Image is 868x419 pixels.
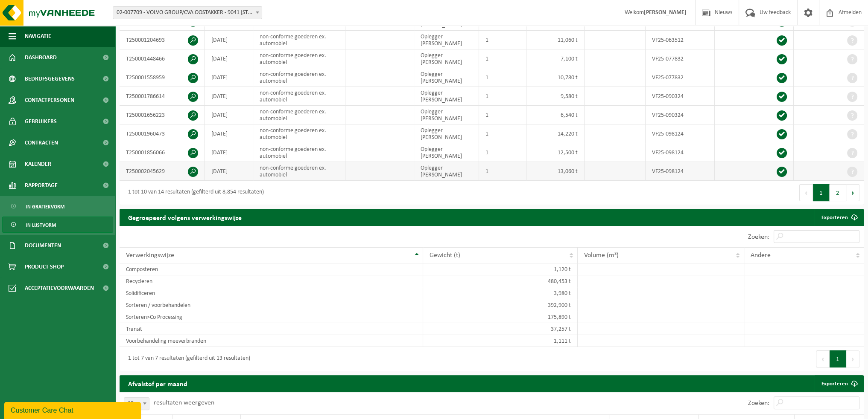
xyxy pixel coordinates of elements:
label: resultaten weergeven [154,399,214,406]
td: 11,060 t [526,31,585,49]
td: Oplegger [PERSON_NAME] [414,162,479,181]
td: 12,500 t [526,143,585,162]
td: 37,257 t [423,323,578,335]
span: Documenten [25,235,61,256]
td: [DATE] [205,162,253,181]
label: Zoeken: [748,400,769,407]
strong: [PERSON_NAME] [644,9,687,16]
td: non-conforme goederen ex. automobiel [253,31,345,49]
td: T250001448466 [120,49,205,68]
button: Previous [816,350,830,367]
span: Dashboard [25,47,57,68]
span: Product Shop [25,256,64,277]
td: Voorbehandeling meeverbranden [120,335,423,347]
td: Solidificeren [120,287,423,299]
a: In lijstvorm [2,217,113,233]
td: 175,890 t [423,311,578,323]
span: In lijstvorm [26,217,56,233]
td: T250001558959 [120,68,205,87]
td: T250001204693 [120,31,205,49]
td: 1,111 t [423,335,578,347]
button: Previous [799,184,813,201]
td: Oplegger [PERSON_NAME] [414,106,479,124]
td: 1 [479,143,527,162]
td: [DATE] [205,31,253,49]
td: 1 [479,31,527,49]
td: [DATE] [205,106,253,124]
td: VF25-098124 [646,162,715,181]
td: VF25-077832 [646,68,715,87]
td: 1 [479,87,527,106]
td: VF25-098124 [646,124,715,143]
span: Acceptatievoorwaarden [25,277,94,299]
td: 10,780 t [526,68,585,87]
td: non-conforme goederen ex. automobiel [253,49,345,68]
span: Contactpersonen [25,90,74,111]
td: Transit [120,323,423,335]
td: 392,900 t [423,299,578,311]
span: 02-007709 - VOLVO GROUP/CVA OOSTAKKER - 9041 OOSTAKKER, SMALLEHEERWEG 31 [113,7,262,19]
span: 10 [124,398,149,410]
td: non-conforme goederen ex. automobiel [253,106,345,124]
td: Sorteren / voorbehandelen [120,299,423,311]
td: 1 [479,68,527,87]
td: Oplegger [PERSON_NAME] [414,68,479,87]
label: Zoeken: [748,234,769,240]
td: non-conforme goederen ex. automobiel [253,68,345,87]
span: Contracten [25,132,58,153]
td: 6,540 t [526,106,585,124]
span: Gewicht (t) [430,252,460,259]
span: 10 [124,397,149,410]
span: Verwerkingswijze [126,252,174,259]
span: Volume (m³) [584,252,619,259]
h2: Gegroepeerd volgens verwerkingswijze [120,209,250,225]
td: Composteren [120,263,423,275]
span: Navigatie [25,26,51,47]
td: Oplegger [PERSON_NAME] [414,49,479,68]
td: VF25-090324 [646,87,715,106]
td: Oplegger [PERSON_NAME] [414,87,479,106]
td: VF25-098124 [646,143,715,162]
span: Andere [751,252,771,259]
td: Oplegger [PERSON_NAME] [414,143,479,162]
td: 1 [479,162,527,181]
td: T250001856066 [120,143,205,162]
td: VF25-077832 [646,49,715,68]
span: 02-007709 - VOLVO GROUP/CVA OOSTAKKER - 9041 OOSTAKKER, SMALLEHEERWEG 31 [113,6,262,19]
span: Rapportage [25,175,58,196]
td: VF25-090324 [646,106,715,124]
span: In grafiekvorm [26,199,64,215]
button: 1 [830,350,846,367]
button: 2 [830,184,846,201]
td: [DATE] [205,49,253,68]
td: 1 [479,124,527,143]
div: 1 tot 10 van 14 resultaten (gefilterd uit 8,854 resultaten) [124,185,264,200]
td: 7,100 t [526,49,585,68]
td: non-conforme goederen ex. automobiel [253,162,345,181]
td: [DATE] [205,143,253,162]
td: VF25-063512 [646,31,715,49]
a: Exporteren [815,375,863,392]
td: non-conforme goederen ex. automobiel [253,124,345,143]
td: 9,580 t [526,87,585,106]
td: Oplegger [PERSON_NAME] [414,31,479,49]
td: 480,453 t [423,275,578,287]
td: T250002045629 [120,162,205,181]
td: T250001656223 [120,106,205,124]
td: 1 [479,49,527,68]
a: In grafiekvorm [2,198,113,214]
span: Bedrijfsgegevens [25,68,75,90]
td: non-conforme goederen ex. automobiel [253,87,345,106]
span: Gebruikers [25,111,57,132]
button: 1 [813,184,830,201]
td: T250001786614 [120,87,205,106]
td: 1,120 t [423,263,578,275]
td: Recycleren [120,275,423,287]
td: 13,060 t [526,162,585,181]
td: Oplegger [PERSON_NAME] [414,124,479,143]
td: 14,220 t [526,124,585,143]
span: Kalender [25,153,51,175]
button: Next [846,350,859,367]
td: Sorteren>Co Processing [120,311,423,323]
